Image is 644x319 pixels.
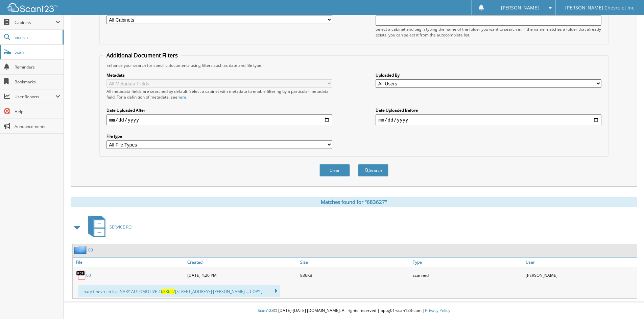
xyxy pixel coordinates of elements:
a: here [177,94,186,100]
div: scanned [411,268,524,282]
span: Search [15,34,59,40]
div: 836KB [299,268,411,282]
span: Bookmarks [15,79,60,85]
span: User Reports [15,94,55,100]
button: Search [358,164,388,177]
input: start [106,114,332,125]
div: [PERSON_NAME] [524,268,637,282]
iframe: Chat Widget [610,287,644,319]
img: PDF.png [76,270,86,280]
label: Metadata [106,72,332,78]
a: Created [186,258,299,267]
img: folder2.png [74,246,88,254]
a: User [524,258,637,267]
span: SERVICE RO [110,224,132,230]
a: File [73,258,186,267]
label: File type [106,133,332,139]
a: Type [411,258,524,267]
button: Clear [319,164,350,177]
span: 683627 [161,289,175,294]
div: [DATE] 4:20 PM [186,268,299,282]
span: [PERSON_NAME] Chevrolet Inc [565,6,634,10]
span: Announcements [15,124,60,129]
label: Date Uploaded Before [376,107,601,113]
a: Privacy Policy [425,308,450,313]
span: Help [15,109,60,114]
div: Matches found for "683627" [71,197,637,207]
a: Size [299,258,411,267]
a: SERVICE RO [84,214,132,240]
input: end [376,114,601,125]
span: Cabinets [15,20,55,25]
label: Uploaded By [376,72,601,78]
legend: Additional Document Filters [103,52,181,59]
img: scan123-logo-white.svg [7,3,57,12]
a: 00 [88,247,93,253]
div: © [DATE]-[DATE] [DOMAIN_NAME]. All rights reserved | appg01-scan123-com | [64,302,644,319]
div: All metadata fields are searched by default. Select a cabinet with metadata to enable filtering b... [106,88,332,100]
div: Select a cabinet and begin typing the name of the folder you want to search in. If the name match... [376,26,601,38]
span: [PERSON_NAME] [501,6,539,10]
span: Reminders [15,64,60,70]
div: ...nary Chevrolet Inc. NARY AUTOMOTIVE # [STREET_ADDRESS] [PERSON_NAME] ... COPY Ji... [78,285,280,297]
a: 00 [86,272,91,278]
span: Scan123 [258,308,274,313]
span: Scan [15,49,60,55]
div: Enhance your search for specific documents using filters such as date and file type. [103,62,605,68]
label: Date Uploaded After [106,107,332,113]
